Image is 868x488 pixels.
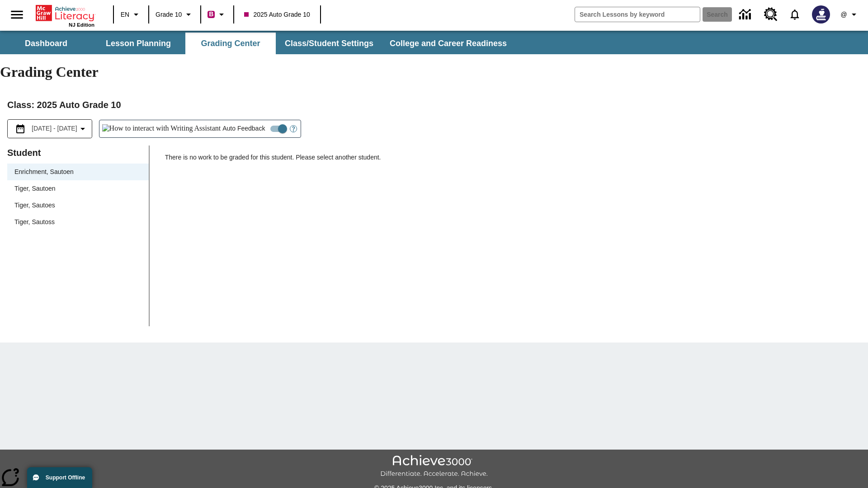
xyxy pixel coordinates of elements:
[382,33,514,54] button: College and Career Readiness
[46,474,85,481] span: Support Offline
[759,2,783,27] a: Resource Center, Will open in new tab
[7,197,149,214] div: Tiger, Sautoes
[117,6,146,23] button: Language: EN, Select a language
[152,6,198,23] button: Grade: Grade 10, Select a grade
[1,33,91,54] button: Dashboard
[7,98,861,112] h2: Class : 2025 Auto Grade 10
[4,1,30,28] button: Open side menu
[7,180,149,197] div: Tiger, Sautoen
[807,3,835,26] button: Select a new avatar
[783,3,807,26] a: Notifications
[36,3,94,28] div: Home
[575,7,700,22] input: search field
[165,153,861,169] p: There is no work to be graded for this student. Please select another student.
[36,4,94,22] a: Home
[14,167,142,177] span: Enrichment, Sautoen
[7,214,149,230] div: Tiger, Sautoss
[7,164,149,180] div: Enrichment, Sautoen
[121,10,129,19] span: EN
[840,10,847,19] span: @
[14,184,142,193] span: Tiger, Sautoen
[156,10,182,19] span: Grade 10
[14,201,142,210] span: Tiger, Sautoes
[244,10,310,19] span: 2025 Auto Grade 10
[204,6,231,23] button: Boost Class color is violet red. Change class color
[835,6,864,23] button: Profile/Settings
[222,124,265,133] span: Auto Feedback
[27,467,92,488] button: Support Offline
[7,145,149,160] p: Student
[380,455,488,478] img: Achieve3000 Differentiate Accelerate Achieve
[11,123,88,134] button: Select the date range menu item
[102,124,221,133] img: How to interact with Writing Assistant
[14,217,142,227] span: Tiger, Sautoss
[185,33,276,54] button: Grading Center
[77,123,88,134] svg: Collapse Date Range Filter
[93,33,184,54] button: Lesson Planning
[278,33,381,54] button: Class/Student Settings
[209,9,213,20] span: B
[812,5,830,23] img: Avatar
[286,120,301,137] button: Open Help for Writing Assistant
[69,22,94,28] span: NJ Edition
[734,2,759,27] a: Data Center
[32,124,77,133] span: [DATE] - [DATE]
